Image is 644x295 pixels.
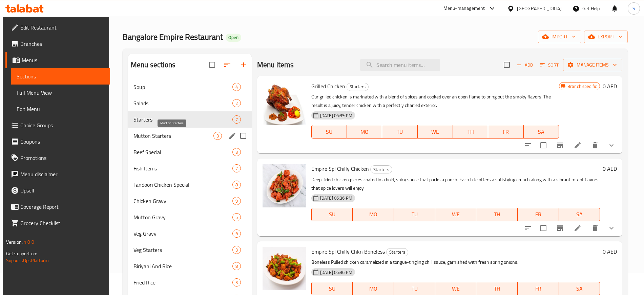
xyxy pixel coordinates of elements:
div: Starters [133,115,232,124]
div: Veg Gravy9 [128,225,252,242]
span: TU [397,209,433,219]
button: SU [311,125,347,139]
div: Tandoori Chicken Special [133,181,232,189]
a: Sections [11,68,110,85]
div: items [232,99,241,107]
span: Select to update [536,138,550,152]
span: 8 [233,263,241,270]
span: Empire Spl Chilly Chicken [311,164,369,174]
div: items [232,246,241,254]
span: Salads [133,99,232,107]
span: SU [314,209,350,219]
span: Promotions [20,154,105,162]
span: 9 [233,198,241,204]
div: Starters [370,165,392,173]
span: Fish Items [133,164,232,172]
span: Veg Gravy [133,229,232,238]
span: Manage items [568,61,617,69]
button: TH [453,125,488,139]
div: Soup [133,83,232,91]
span: Branch specific [565,83,600,90]
span: Edit Menu [17,105,105,113]
div: Starters [386,248,408,256]
div: items [232,181,241,189]
div: items [232,278,241,287]
span: TU [385,127,415,137]
div: Mutton Gravy [133,213,232,221]
h2: Menu sections [131,60,175,70]
span: Sort items [536,60,563,70]
span: Coverage Report [20,203,105,211]
span: Full Menu View [17,89,105,97]
div: items [232,148,241,156]
button: Add section [235,57,252,73]
img: Empire Spl Chilly Chkn Boneless [263,247,306,290]
div: items [232,213,241,221]
span: Sort [540,61,559,69]
span: FR [520,284,556,294]
button: Sort [538,60,560,70]
span: Menus [22,56,105,64]
a: Support.OpsPlatform [6,256,49,265]
a: Edit menu item [574,141,582,149]
button: FR [488,125,523,139]
span: 8 [233,182,241,188]
input: search [360,59,440,71]
span: SA [562,209,598,219]
div: Fish Items7 [128,160,252,177]
div: Menu-management [443,4,485,13]
span: S [632,5,635,12]
span: 7 [233,165,241,172]
div: [GEOGRAPHIC_DATA] [517,5,562,12]
span: 3 [233,149,241,155]
div: Starters7 [128,111,252,128]
span: FR [491,127,521,137]
a: Promotions [5,150,110,166]
span: 7 [233,116,241,123]
button: TH [476,208,518,221]
span: Starters [387,248,408,256]
button: export [584,31,628,43]
button: delete [587,220,603,236]
h6: 0 AED [603,81,617,91]
div: Open [226,34,241,42]
span: Add [516,61,534,69]
span: MO [355,284,391,294]
span: Add item [514,60,536,70]
a: Restaurants management [152,8,221,17]
span: Fried Rice [133,278,232,287]
a: Branches [5,36,110,52]
button: show more [603,220,620,236]
div: Mutton Starters3edit [128,128,252,144]
span: [DATE] 06:36 PM [317,269,355,276]
button: WE [418,125,453,139]
a: Menus [228,8,252,17]
span: WE [438,209,474,219]
span: Select section [500,58,514,72]
a: Upsell [5,182,110,199]
div: Chicken Gravy9 [128,193,252,209]
span: TH [479,209,515,219]
span: Sort sections [219,57,235,73]
button: sort-choices [520,137,536,153]
span: MO [350,127,379,137]
button: Manage items [563,59,622,71]
span: 4 [233,84,241,90]
span: TU [397,284,433,294]
a: Edit Restaurant [5,19,110,36]
button: MO [347,125,382,139]
a: Coupons [5,133,110,150]
span: import [543,33,576,41]
button: Branch-specific-item [552,220,568,236]
a: Grocery Checklist [5,215,110,231]
span: TH [479,284,515,294]
span: Beef Special [133,148,232,156]
button: edit [227,131,237,141]
span: Mutton Starters [133,132,213,140]
span: Select all sections [205,58,219,72]
button: WE [435,208,477,221]
p: Deep-fried chicken pieces coated in a bold, spicy sauce that packs a punch. Each bite offers a sa... [311,176,600,192]
span: 9 [233,231,241,237]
